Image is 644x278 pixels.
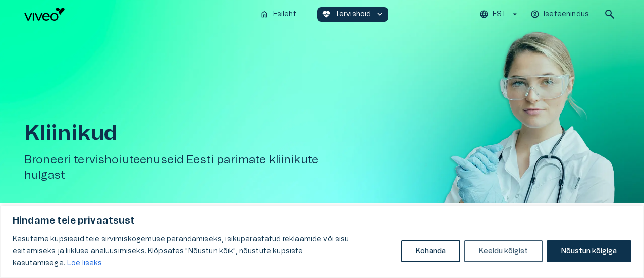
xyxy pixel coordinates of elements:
[24,122,351,145] h1: Kliinikud
[67,259,103,267] a: Loe lisaks
[464,240,543,262] button: Keeldu kõigist
[478,7,521,22] button: EST
[604,8,616,20] span: search
[547,240,631,262] button: Nõustun kõigiga
[544,9,589,20] p: Iseteenindus
[24,153,351,183] h5: Broneeri tervishoiuteenuseid Eesti parimate kliinikute hulgast
[24,8,65,21] img: Viveo logo
[493,9,506,20] p: EST
[375,10,384,19] span: keyboard_arrow_down
[24,8,252,21] a: Navigate to homepage
[256,7,301,22] button: homeEsileht
[51,8,67,16] span: Help
[273,9,296,20] p: Esileht
[600,4,620,24] button: open search modal
[335,9,371,20] p: Tervishoid
[321,10,331,19] span: ecg_heart
[260,10,269,19] span: home
[13,233,394,269] p: Kasutame küpsiseid teie sirvimiskogemuse parandamiseks, isikupärastatud reklaamide või sisu esita...
[401,240,460,262] button: Kohanda
[13,215,631,227] p: Hindame teie privaatsust
[317,7,389,22] button: ecg_heartTervishoidkeyboard_arrow_down
[529,7,592,22] button: Iseteenindus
